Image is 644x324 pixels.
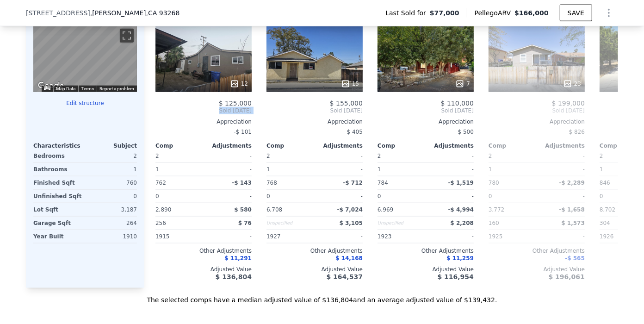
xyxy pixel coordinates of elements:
span: Sold [DATE] [155,107,252,114]
div: 1 [87,163,137,176]
div: 1 [266,163,313,176]
span: 0 [155,193,159,199]
div: Other Adjustments [378,247,474,255]
div: Adjustments [426,142,474,150]
div: Subject [85,142,137,150]
span: $ 125,000 [219,100,252,107]
span: [STREET_ADDRESS] [26,8,90,18]
div: Bedrooms [33,150,83,162]
div: 1927 [266,230,313,243]
div: 12 [230,79,248,88]
div: Bathrooms [33,163,83,176]
span: 2 [600,153,603,159]
div: Adjustments [537,142,585,150]
div: 1915 [155,230,202,243]
div: - [316,190,363,203]
span: 2 [489,153,492,159]
div: 1 [378,163,424,176]
button: SAVE [560,5,592,21]
div: 1 [155,163,202,176]
span: 6,708 [266,206,282,213]
span: 0 [489,193,492,199]
span: $ 110,000 [441,100,474,107]
div: Garage Sqft [33,217,83,230]
div: Appreciation [155,118,252,125]
span: $166,000 [514,9,549,17]
div: Adjusted Value [155,266,252,273]
a: Terms (opens in new tab) [81,86,94,91]
span: $ 76 [238,220,252,226]
span: $ 116,954 [438,273,474,280]
div: - [205,163,252,176]
div: Adjusted Value [266,266,363,273]
div: 1910 [87,230,137,243]
span: 0 [600,193,603,199]
span: , [PERSON_NAME] [90,8,180,18]
button: Show Options [600,4,618,22]
span: 3,772 [489,206,504,213]
span: $ 826 [569,129,585,135]
div: 1925 [489,230,535,243]
div: Street View [33,25,137,92]
div: - [316,150,363,162]
div: - [205,150,252,162]
span: Sold [DATE] [489,107,585,114]
span: 6,969 [378,206,393,213]
span: , CA 93268 [146,9,180,17]
span: 780 [489,180,499,186]
span: -$ 1,658 [559,206,585,213]
div: Unspecified [266,217,313,230]
div: - [539,230,585,243]
div: Adjustments [204,142,252,150]
span: -$ 565 [565,255,585,262]
span: Last Sold for [385,8,430,18]
div: 15 [341,79,359,88]
div: Adjusted Value [489,266,585,273]
span: 768 [266,180,277,186]
div: Comp [489,142,537,150]
div: - [427,150,474,162]
div: - [205,190,252,203]
div: - [427,230,474,243]
span: 2 [266,153,270,159]
div: 1923 [378,230,424,243]
span: -$ 1,519 [448,180,474,186]
div: Adjustments [315,142,363,150]
div: 3,187 [87,203,137,216]
div: Map [33,25,137,92]
span: 0 [266,193,270,199]
div: Appreciation [378,118,474,125]
span: $ 500 [458,129,474,135]
div: 0 [87,190,137,203]
span: -$ 101 [234,129,252,135]
span: $ 155,000 [330,100,363,107]
div: - [539,150,585,162]
span: -$ 712 [343,180,363,186]
div: Adjusted Value [378,266,474,273]
span: $ 164,537 [327,273,363,280]
div: Year Built [33,230,83,243]
span: $77,000 [430,8,459,18]
a: Open this area in Google Maps (opens a new window) [36,80,66,92]
div: Other Adjustments [155,247,252,255]
div: Lot Sqft [33,203,83,216]
div: 1 [489,163,535,176]
span: 2 [378,153,381,159]
a: Report a problem [99,86,134,91]
div: Characteristics [33,142,85,150]
span: $ 580 [234,206,252,213]
button: Edit structure [33,100,137,107]
div: - [539,163,585,176]
span: Sold [DATE] [266,107,363,114]
span: $ 196,061 [549,273,585,280]
div: - [539,190,585,203]
span: $ 2,208 [451,220,474,226]
span: 2,890 [155,206,171,213]
span: $ 1,573 [562,220,585,226]
div: Finished Sqft [33,176,83,189]
div: 264 [87,217,137,230]
span: -$ 7,024 [337,206,363,213]
button: Map Data [56,86,75,92]
span: $ 3,105 [340,220,363,226]
span: -$ 143 [232,180,252,186]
